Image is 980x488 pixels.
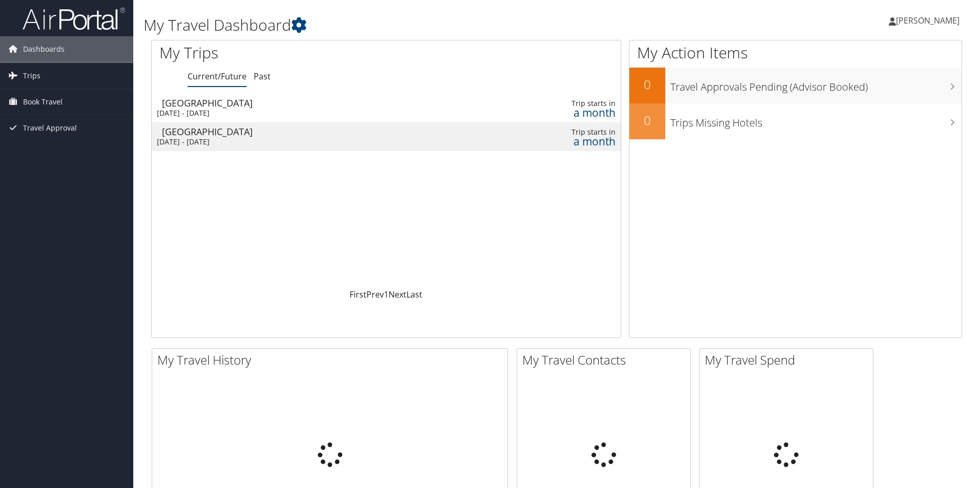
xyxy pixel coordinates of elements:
span: Travel Approval [23,115,77,141]
h3: Travel Approvals Pending (Advisor Booked) [670,75,962,94]
h3: Trips Missing Hotels [670,111,962,130]
span: [PERSON_NAME] [896,15,959,26]
h2: My Travel Contacts [522,351,690,369]
h1: My Action Items [629,42,962,63]
span: Dashboards [23,36,65,62]
a: 0Travel Approvals Pending (Advisor Booked) [629,68,962,103]
div: [DATE] - [DATE] [157,109,447,118]
a: 0Trips Missing Hotels [629,103,962,139]
span: Book Travel [23,89,63,115]
h2: 0 [629,76,665,93]
div: Trip starts in [511,99,616,108]
div: [GEOGRAPHIC_DATA] [162,98,452,108]
a: [PERSON_NAME] [889,5,970,36]
h1: My Travel Dashboard [144,14,695,36]
a: Current/Future [188,71,247,82]
a: Prev [366,289,384,300]
span: Trips [23,63,40,89]
h2: 0 [629,112,665,129]
a: Next [389,289,406,300]
div: a month [511,137,616,146]
h2: My Travel Spend [705,351,873,369]
a: First [350,289,366,300]
div: a month [511,108,616,117]
a: 1 [384,289,389,300]
h2: My Travel History [157,351,507,369]
img: airportal-logo.png [23,7,125,31]
div: [GEOGRAPHIC_DATA] [162,127,452,136]
div: Trip starts in [511,128,616,137]
a: Past [254,71,271,82]
div: [DATE] - [DATE] [157,137,447,146]
h1: My Trips [159,42,418,63]
a: Last [406,289,422,300]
